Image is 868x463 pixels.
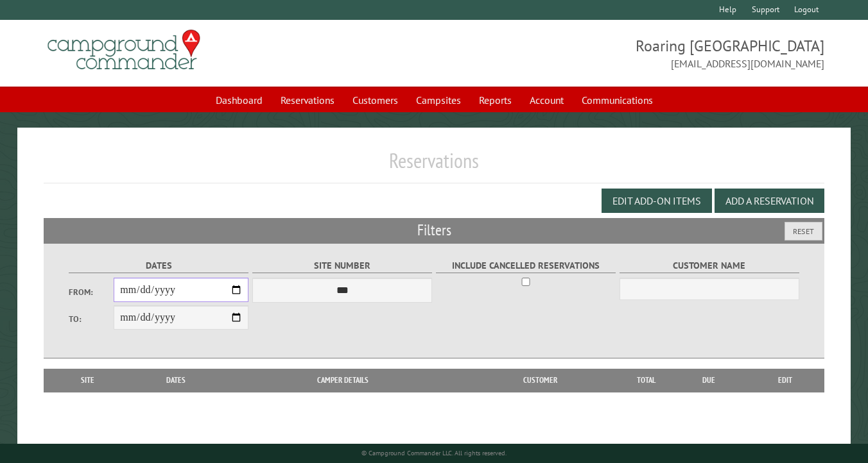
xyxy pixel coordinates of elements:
[226,369,459,392] th: Camper Details
[126,369,226,392] th: Dates
[436,258,616,273] label: Include Cancelled Reservations
[745,369,824,392] th: Edit
[69,258,248,273] label: Dates
[522,88,571,112] a: Account
[434,35,824,71] span: Roaring [GEOGRAPHIC_DATA] [EMAIL_ADDRESS][DOMAIN_NAME]
[252,258,432,273] label: Site Number
[345,88,406,112] a: Customers
[785,222,822,240] button: Reset
[602,189,712,213] button: Edit Add-on Items
[273,88,342,112] a: Reservations
[574,88,661,112] a: Communications
[208,88,270,112] a: Dashboard
[621,369,672,392] th: Total
[460,369,621,392] th: Customer
[672,369,746,392] th: Due
[44,218,825,242] h2: Filters
[44,25,204,75] img: Campground Commander
[44,148,825,183] h1: Reservations
[620,258,799,273] label: Customer Name
[361,449,507,457] small: © Campground Commander LLC. All rights reserved.
[408,88,469,112] a: Campsites
[471,88,519,112] a: Reports
[69,313,114,325] label: To:
[69,286,114,298] label: From:
[50,369,126,392] th: Site
[715,189,824,213] button: Add a Reservation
